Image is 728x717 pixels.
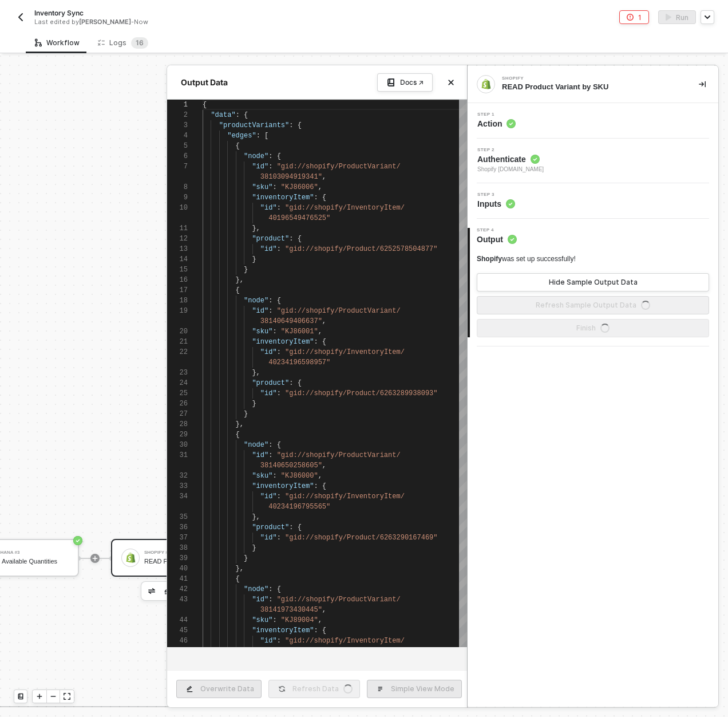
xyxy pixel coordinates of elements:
[260,389,277,397] span: "id"
[167,430,188,440] div: 29
[448,79,454,86] span: icon-close
[289,523,293,531] span: :
[277,534,281,542] span: :
[167,337,188,347] div: 21
[477,148,544,152] span: Step 2
[167,522,188,533] div: 36
[477,112,516,117] span: Step 1
[268,503,330,511] span: 40234196795565"
[236,111,240,119] span: :
[167,512,188,522] div: 35
[268,358,330,367] span: 40234196598957"
[468,148,718,174] div: Step 2Authenticate Shopify [DOMAIN_NAME]
[203,100,203,110] textarea: Editor content;Press Alt+F1 for Accessibility Options.
[298,379,302,387] span: {
[477,192,515,197] span: Step 3
[272,472,276,480] span: :
[167,419,188,430] div: 28
[167,275,188,285] div: 16
[252,194,314,202] span: "inventoryItem"
[298,523,302,531] span: {
[260,606,322,614] span: 38141973430445"
[36,693,43,700] span: icon-play
[285,245,437,253] span: "gid://shopify/Product/6252578504877"
[35,38,80,48] div: Workflow
[298,235,302,243] span: {
[277,493,281,501] span: :
[167,296,188,306] div: 18
[139,38,144,47] span: 6
[277,596,401,604] span: "gid://shopify/ProductVariant/
[699,81,706,88] span: icon-collapse-right
[167,120,188,131] div: 3
[277,152,281,160] span: {
[285,204,405,212] span: "gid://shopify/InventoryItem/
[252,379,289,387] span: "product"
[281,472,318,480] span: "KJ86000"
[236,142,240,150] span: {
[252,596,268,604] span: "id"
[367,680,462,698] button: Simple View Mode
[167,151,188,161] div: 6
[252,307,268,315] span: "id"
[268,680,360,698] button: Refresh Dataicon-loader
[244,441,268,449] span: "node"
[252,235,289,243] span: "product"
[252,400,256,408] span: }
[277,307,401,315] span: "gid://shopify/ProductVariant/
[260,493,277,501] span: "id"
[285,637,405,645] span: "gid://shopify/InventoryItem/
[658,10,696,24] button: activateRun
[167,161,188,172] div: 7
[322,194,326,202] span: {
[167,110,188,120] div: 2
[277,348,281,356] span: :
[260,204,277,212] span: "id"
[318,183,322,191] span: ,
[272,328,276,336] span: :
[627,14,634,21] span: icon-error-page
[285,389,437,397] span: "gid://shopify/Product/6263289938093"
[481,79,491,89] img: integration-icon
[252,482,314,490] span: "inventoryItem"
[252,616,272,624] span: "sku"
[244,554,248,562] span: }
[314,194,318,202] span: :
[268,596,272,604] span: :
[167,594,188,605] div: 43
[167,131,188,141] div: 4
[277,451,401,459] span: "gid://shopify/ProductVariant/
[167,543,188,553] div: 38
[167,378,188,388] div: 24
[318,472,322,480] span: ,
[264,132,268,140] span: [
[322,482,326,490] span: {
[252,183,272,191] span: "sku"
[289,379,293,387] span: :
[167,306,188,316] div: 19
[477,228,517,233] span: Step 4
[281,616,318,624] span: "KJ89004"
[252,627,314,635] span: "inventoryItem"
[136,38,139,47] span: 1
[98,37,148,49] div: Logs
[167,326,188,337] div: 20
[444,76,458,89] button: Close
[203,101,207,109] span: {
[167,450,188,460] div: 31
[281,328,318,336] span: "KJ86001"
[244,410,248,418] span: }
[260,173,322,181] span: 38103094919341"
[268,451,272,459] span: :
[400,78,424,87] div: Docs ↗
[167,141,188,151] div: 5
[167,409,188,419] div: 27
[318,328,322,336] span: ,
[252,544,256,552] span: }
[260,534,277,542] span: "id"
[272,616,276,624] span: :
[167,574,188,584] div: 41
[277,204,281,212] span: :
[167,636,188,646] div: 46
[167,625,188,636] div: 45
